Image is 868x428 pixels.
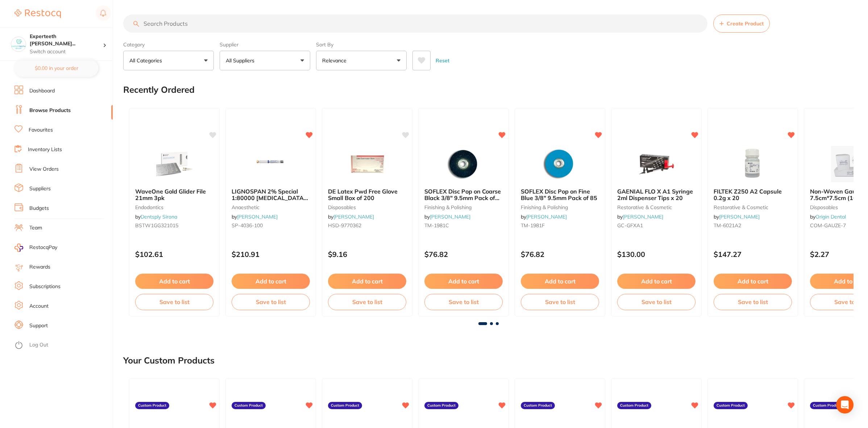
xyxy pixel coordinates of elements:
[521,250,599,258] p: $76.82
[424,204,503,210] small: finishing & polishing
[424,294,503,310] button: Save to list
[328,274,406,289] button: Add to cart
[719,213,760,220] a: [PERSON_NAME]
[714,204,792,210] small: restorative & cosmetic
[29,303,49,310] a: Account
[29,283,61,290] a: Subscriptions
[714,274,792,289] button: Add to cart
[220,41,310,48] label: Supplier
[836,396,854,414] div: Open Intercom Messenger
[14,244,57,252] a: RestocqPay
[521,213,567,220] span: by
[123,51,214,70] button: All Categories
[617,188,695,201] b: GAENIAL FLO X A1 Syringe 2ml Dispenser Tips x 20
[232,402,266,409] label: Custom Product
[521,223,599,228] small: TM-1981F
[815,213,846,220] a: Origin Dental
[714,402,748,409] label: Custom Product
[123,41,214,48] label: Category
[617,402,651,409] label: Custom Product
[328,188,406,201] b: DE Latex Pwd Free Glove Small Box of 200
[623,213,663,220] a: [PERSON_NAME]
[521,274,599,289] button: Add to cart
[30,33,103,47] h4: Experteeth Eastwood West
[617,223,695,228] small: GC-GFXA1
[141,213,177,220] a: Dentsply Sirona
[617,213,663,220] span: by
[29,205,49,212] a: Budgets
[328,213,374,220] span: by
[232,294,310,310] button: Save to list
[714,294,792,310] button: Save to list
[810,402,844,409] label: Custom Product
[344,146,391,182] img: DE Latex Pwd Free Glove Small Box of 200
[14,59,98,77] button: $0.00 in your order
[328,250,406,258] p: $9.16
[29,166,59,173] a: View Orders
[123,14,707,33] input: Search Products
[135,204,213,210] small: endodontics
[28,146,62,153] a: Inventory Lists
[424,213,470,220] span: by
[29,126,53,134] a: Favourites
[617,274,695,289] button: Add to cart
[424,402,458,409] label: Custom Product
[328,294,406,310] button: Save to list
[521,204,599,210] small: finishing & polishing
[29,107,71,114] a: Browse Products
[714,223,792,228] small: TM-6021A2
[521,294,599,310] button: Save to list
[333,213,374,220] a: [PERSON_NAME]
[29,263,50,271] a: Rewards
[135,250,213,258] p: $102.61
[30,48,103,55] p: Switch account
[810,213,846,220] span: by
[226,57,257,64] p: All Suppliers
[135,274,213,289] button: Add to cart
[29,341,48,349] a: Log Out
[14,340,111,351] button: Log Out
[14,9,61,18] img: Restocq Logo
[29,185,51,192] a: Suppliers
[424,250,503,258] p: $76.82
[29,224,42,232] a: Team
[424,274,503,289] button: Add to cart
[232,213,278,220] span: by
[123,85,195,95] h2: Recently Ordered
[220,51,310,70] button: All Suppliers
[247,146,294,182] img: LIGNOSPAN 2% Special 1:80000 adrenalin 2.2ml 2xBox 50 Blue
[232,274,310,289] button: Add to cart
[714,188,792,201] b: FILTEK Z250 A2 Capsule 0.2g x 20
[430,213,470,220] a: [PERSON_NAME]
[29,87,55,95] a: Dashboard
[135,294,213,310] button: Save to list
[151,146,198,182] img: WaveOne Gold Glider File 21mm 3pk
[617,294,695,310] button: Save to list
[237,213,278,220] a: [PERSON_NAME]
[135,402,169,409] label: Custom Product
[617,204,695,210] small: restorative & cosmetic
[440,146,487,182] img: SOFLEX Disc Pop on Coarse Black 3/8" 9.5mm Pack of 85
[713,14,770,33] button: Create Product
[135,188,213,201] b: WaveOne Gold Glider File 21mm 3pk
[433,51,452,70] button: Reset
[29,244,57,251] span: RestocqPay
[11,37,26,51] img: Experteeth Eastwood West
[424,188,503,201] b: SOFLEX Disc Pop on Coarse Black 3/8" 9.5mm Pack of 85
[729,146,776,182] img: FILTEK Z250 A2 Capsule 0.2g x 20
[727,21,764,26] span: Create Product
[29,322,48,329] a: Support
[232,188,310,201] b: LIGNOSPAN 2% Special 1:80000 adrenalin 2.2ml 2xBox 50 Blue
[714,213,760,220] span: by
[316,51,407,70] button: Relevance
[316,41,407,48] label: Sort By
[328,402,362,409] label: Custom Product
[129,57,165,64] p: All Categories
[232,204,310,210] small: anaesthetic
[633,146,680,182] img: GAENIAL FLO X A1 Syringe 2ml Dispenser Tips x 20
[135,223,213,228] small: BSTW1GG321015
[536,146,583,182] img: SOFLEX Disc Pop on Fine Blue 3/8" 9.5mm Pack of 85
[424,223,503,228] small: TM-1981C
[328,223,406,228] small: HSD-9770362
[135,213,177,220] span: by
